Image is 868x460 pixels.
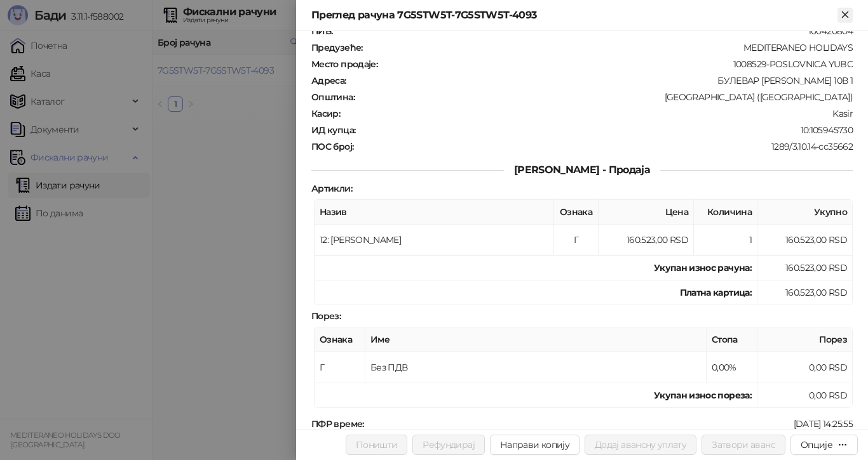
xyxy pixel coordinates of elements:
td: 160.523,00 RSD [757,225,853,256]
div: Преглед рачуна 7G5STW5T-7G5STW5T-4093 [311,8,837,23]
div: Kasir [341,108,854,119]
th: Назив [315,200,554,225]
td: 0,00 RSD [757,383,853,408]
div: [GEOGRAPHIC_DATA] ([GEOGRAPHIC_DATA]) [356,91,854,103]
td: 160.523,00 RSD [757,280,853,305]
th: Количина [694,200,757,225]
div: [DATE] 14:25:55 [365,418,854,430]
strong: ПФР време : [311,418,364,430]
strong: Платна картица : [680,287,752,298]
div: 10:105945730 [356,124,854,136]
button: Поништи [346,435,408,455]
th: Стопа [707,327,757,352]
td: 160.523,00 RSD [599,225,694,256]
td: 160.523,00 RSD [757,256,853,280]
strong: Адреса : [311,75,346,86]
button: Опције [790,435,858,455]
strong: Предузеће : [311,42,363,53]
td: 0,00% [707,352,757,383]
td: 1 [694,225,757,256]
button: Рефундирај [412,435,485,455]
td: Г [315,352,365,383]
div: Опције [801,439,832,450]
strong: Порез : [311,310,341,322]
div: 1289/3.10.14-cc35662 [355,141,854,152]
th: Ознака [315,327,365,352]
span: Направи копију [500,439,569,450]
strong: Касир : [311,108,340,119]
th: Цена [599,200,694,225]
button: Додај авансну уплату [585,435,696,455]
strong: ИД купца : [311,124,355,136]
strong: Укупан износ пореза: [654,390,752,401]
td: 0,00 RSD [757,352,853,383]
div: БУЛЕВАР [PERSON_NAME] 10В 1 [348,75,854,86]
td: Г [554,225,599,256]
strong: Општина : [311,91,355,103]
div: MEDITERANEO HOLIDAYS [364,42,854,53]
button: Close [837,8,853,23]
strong: Место продаје : [311,58,377,70]
td: Без ПДВ [365,352,707,383]
td: 12: [PERSON_NAME] [315,225,554,256]
strong: Артикли : [311,183,352,194]
button: Затвори аванс [702,435,785,455]
span: [PERSON_NAME] - Продаја [504,164,660,176]
strong: ПОС број : [311,141,353,152]
strong: Укупан износ рачуна : [654,262,752,273]
th: Порез [757,327,853,352]
th: Ознака [554,200,599,225]
th: Име [365,327,707,352]
button: Направи копију [490,435,580,455]
strong: ПИБ : [311,25,332,37]
div: 1008529-POSLOVNICA YUBC [379,58,854,70]
th: Укупно [757,200,853,225]
div: 100420804 [334,25,854,37]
